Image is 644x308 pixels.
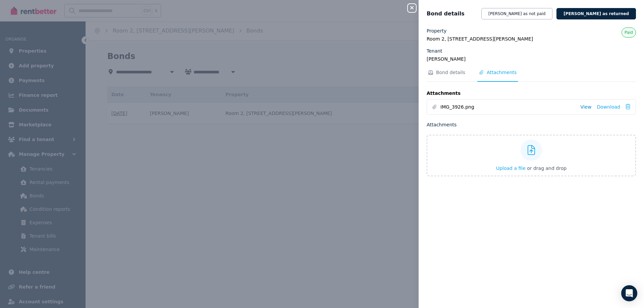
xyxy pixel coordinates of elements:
span: Upload a file [496,166,526,171]
div: Open Intercom Messenger [621,285,637,301]
label: Property [427,27,446,34]
span: IMG_3926.png [440,104,575,110]
button: [PERSON_NAME] as returned [556,8,636,19]
span: Bond details [427,10,465,18]
a: View [580,104,591,110]
p: Attachments [427,121,636,128]
nav: Tabs [427,69,636,82]
span: Attachments [487,69,517,76]
button: [PERSON_NAME] as not paid [481,8,552,19]
button: Upload a file or drag and drop [496,165,567,172]
p: Attachments [427,90,636,97]
span: or drag and drop [527,166,567,171]
label: Tenant [427,48,442,54]
span: Paid [625,30,633,35]
legend: Room 2, [STREET_ADDRESS][PERSON_NAME] [427,36,636,42]
span: Bond details [436,69,465,76]
legend: [PERSON_NAME] [427,56,636,62]
a: Download [597,104,620,110]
